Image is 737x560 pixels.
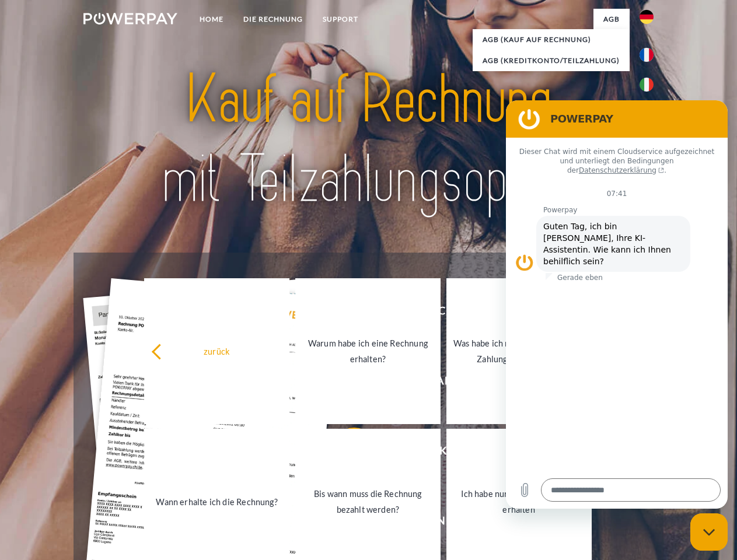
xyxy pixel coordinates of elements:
[473,50,630,71] a: AGB (Kreditkonto/Teilzahlung)
[313,9,368,30] a: SUPPORT
[453,486,585,517] div: Ich habe nur eine Teillieferung erhalten
[83,13,177,24] img: logo-powerpay-white.svg
[302,486,434,517] div: Bis wann muss die Rechnung bezahlt werden?
[640,48,654,62] img: fr
[302,335,434,367] div: Warum habe ich eine Rechnung erhalten?
[453,335,585,367] div: Was habe ich noch offen, ist meine Zahlung eingegangen?
[446,278,592,424] a: Was habe ich noch offen, ist meine Zahlung eingegangen?
[151,343,282,359] div: zurück
[111,56,626,223] img: title-powerpay_de.svg
[473,29,630,50] a: AGB (Kauf auf Rechnung)
[151,494,282,509] div: Wann erhalte ich die Rechnung?
[640,10,654,24] img: de
[690,513,728,551] iframe: Schaltfläche zum Öffnen des Messaging-Fensters; Konversation läuft
[593,9,630,30] a: agb
[190,9,233,30] a: Home
[640,78,654,92] img: it
[506,100,728,509] iframe: Messaging-Fenster
[233,9,313,30] a: DIE RECHNUNG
